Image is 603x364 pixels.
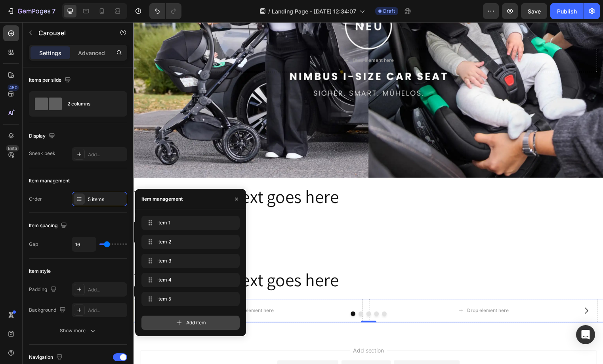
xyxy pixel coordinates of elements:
div: Drop element here [99,289,141,295]
div: Choose templates [153,346,200,354]
div: 5 items [88,196,125,203]
div: Padding [29,284,58,295]
div: Sneak peek [29,150,55,157]
div: Carousel [10,269,33,276]
span: Add section [219,328,257,336]
div: Open Intercom Messenger [576,325,595,344]
input: Auto [72,237,96,251]
div: Items per slide [29,75,73,86]
div: Order [29,195,42,203]
button: Carousel Next Arrow [447,281,469,303]
span: / [268,7,270,15]
div: Add... [88,286,125,293]
button: Dot [251,293,256,297]
span: Item 2 [157,238,221,245]
button: Dot [219,293,224,297]
div: Item spacing [29,220,69,231]
p: Carousel [38,28,106,38]
div: 450 [8,84,19,91]
div: Beta [6,145,19,151]
button: Publish [550,3,584,19]
button: Carousel Back Arrow [6,281,29,303]
div: Navigation [29,352,64,363]
div: Publish [557,7,577,15]
div: Add... [88,307,125,314]
button: Save [521,3,547,19]
div: Show more [60,327,97,335]
button: Dot [243,293,248,297]
p: Button [10,207,28,218]
button: Dot [227,293,232,297]
div: Item management [141,195,183,203]
p: Settings [39,49,61,57]
span: Add item [186,319,206,326]
button: 7 [3,3,59,19]
span: Draft [383,8,395,15]
div: Background [29,305,67,316]
div: Drop element here [221,35,263,42]
div: Drop element here [338,289,380,295]
div: Add... [88,151,125,158]
span: Item 1 [157,219,221,226]
div: Item management [29,177,70,184]
span: Save [528,8,541,15]
span: Landing Page - [DATE] 12:34:07 [272,7,356,15]
button: Dot [235,293,240,297]
span: Item 3 [157,257,221,264]
div: Generate layout [215,346,256,354]
span: Item 5 [157,295,221,303]
p: Advanced [78,49,105,57]
span: Item 4 [157,276,221,284]
div: Item style [29,268,51,275]
p: 7 [52,6,55,16]
div: Add blank section [273,346,321,354]
div: Gap [29,241,38,248]
div: 2 columns [67,95,116,113]
div: Undo/Redo [149,3,181,19]
iframe: Design area [134,22,603,364]
button: Show more [29,324,127,338]
div: Display [29,131,57,142]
